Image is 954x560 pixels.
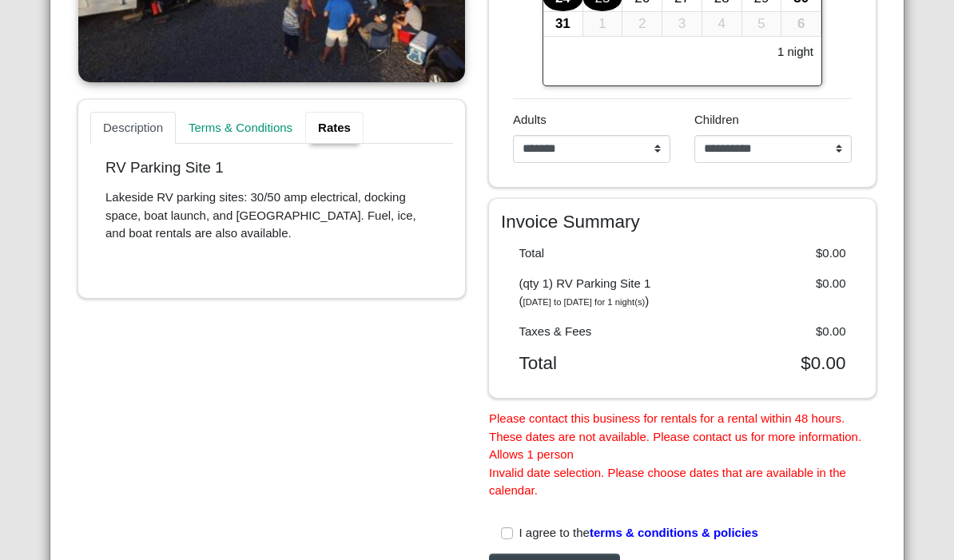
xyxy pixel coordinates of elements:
button: 5 [742,12,782,38]
p: Lakeside RV parking sites: 30/50 amp electrical, docking space, boat launch, and [GEOGRAPHIC_DATA... [105,189,438,243]
button: 4 [702,12,742,38]
div: (qty 1) RV Parking Site 1 ( ) [507,275,683,311]
li: Allows 1 person [489,446,876,464]
span: Adults [513,113,547,126]
p: RV Parking Site 1 [105,159,438,177]
div: Total [507,244,683,263]
div: $0.00 [682,275,858,311]
div: 3 [662,12,702,37]
div: 5 [742,12,781,37]
div: 1 [583,12,622,37]
span: terms & conditions & policies [590,526,758,539]
span: Children [694,113,739,126]
a: Description [90,112,176,144]
button: 3 [662,12,702,38]
li: These dates are not available. Please contact us for more information. [489,428,876,447]
li: Invalid date selection. Please choose dates that are available in the calendar. [489,464,876,500]
i: [DATE] to [DATE] for 1 night(s) [523,297,646,307]
div: 4 [702,12,741,37]
button: 2 [622,12,662,38]
div: Taxes & Fees [507,323,683,341]
div: 6 [781,12,821,37]
div: $0.00 [682,352,858,374]
h4: Invoice Summary [501,211,864,232]
div: 2 [622,12,662,37]
li: Please contact this business for rentals for a rental within 48 hours. [489,410,876,428]
h6: 1 night [777,45,813,59]
a: Terms & Conditions [176,112,305,144]
div: $0.00 [682,323,858,341]
label: I agree to the [519,524,758,542]
div: 31 [543,12,582,37]
button: 6 [781,12,821,38]
div: Total [507,352,683,374]
button: 1 [583,12,623,38]
div: $0.00 [682,244,858,263]
button: 31 [543,12,583,38]
a: Rates [305,112,364,144]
